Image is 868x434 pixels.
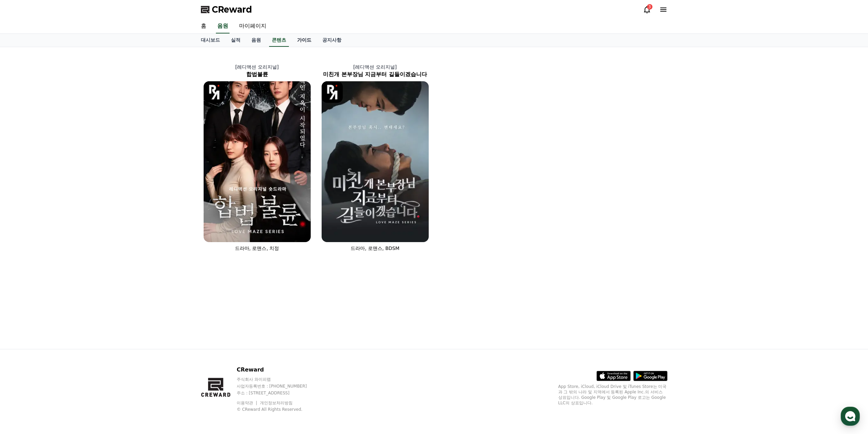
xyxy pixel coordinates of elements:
[316,70,434,79] h2: 미친개 본부장님 지금부터 길들이겠습니다
[198,64,316,70] p: [레디액션 오리지널]
[204,81,225,103] img: [object Object] Logo
[316,58,434,257] a: [레디액션 오리지널] 미친개 본부장님 지금부터 길들이겠습니다 미친개 본부장님 지금부터 길들이겠습니다 [object Object] Logo 드라마, 로맨스, BDSM
[237,407,320,412] p: © CReward All Rights Reserved.
[204,81,311,242] img: 합법불륜
[260,401,293,405] a: 개인정보처리방침
[351,246,399,251] span: 드라마, 로맨스, BDSM
[322,81,343,103] img: [object Object] Logo
[237,390,320,396] p: 주소 : [STREET_ADDRESS]
[198,70,316,79] h2: 합법불륜
[647,4,652,10] div: 3
[212,4,252,15] span: CReward
[317,34,347,47] a: 공지사항
[216,19,230,33] a: 음원
[198,58,316,257] a: [레디액션 오리지널] 합법불륜 합법불륜 [object Object] Logo 드라마, 로맨스, 치정
[237,366,320,374] p: CReward
[316,64,434,70] p: [레디액션 오리지널]
[195,34,225,47] a: 대시보드
[195,19,212,33] a: 홈
[237,377,320,382] p: 주식회사 와이피랩
[201,4,252,15] a: CReward
[88,216,131,234] a: 설정
[237,401,258,405] a: 이용약관
[558,384,667,406] p: App Store, iCloud, iCloud Drive 및 iTunes Store는 미국과 그 밖의 나라 및 지역에서 등록된 Apple Inc.의 서비스 상표입니다. Goo...
[322,81,429,242] img: 미친개 본부장님 지금부터 길들이겠습니다
[105,227,114,232] span: 설정
[45,216,88,234] a: 대화
[292,34,317,47] a: 가이드
[269,34,289,47] a: 콘텐츠
[21,227,26,232] span: 홈
[62,227,71,233] span: 대화
[237,383,320,389] p: 사업자등록번호 : [PHONE_NUMBER]
[2,216,45,234] a: 홈
[246,34,266,47] a: 음원
[234,19,272,33] a: 마이페이지
[225,34,246,47] a: 실적
[235,246,279,251] span: 드라마, 로맨스, 치정
[643,5,651,14] a: 3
